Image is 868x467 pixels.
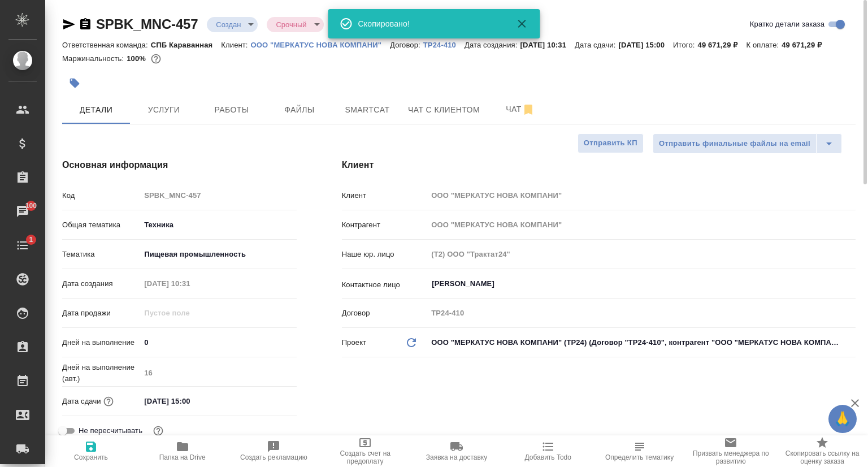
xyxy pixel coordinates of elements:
[221,41,250,49] p: Клиент:
[326,449,404,465] span: Создать счет на предоплату
[240,453,307,461] span: Создать рекламацию
[520,41,575,49] p: [DATE] 10:31
[251,40,390,49] a: ООО "МЕРКАТУС НОВА КОМПАНИ"
[342,249,428,260] p: Наше юр. лицо
[212,20,244,29] button: Создан
[62,308,140,319] p: Дата продажи
[267,17,323,32] div: Создан
[423,41,465,49] p: ТР24-410
[465,41,520,49] p: Дата создания:
[358,18,500,29] div: Скопировано!
[140,215,296,235] div: Техника
[783,449,861,465] span: Скопировать ссылку на оценку заказа
[140,334,296,351] input: ✎ Введи что-нибудь
[251,41,390,49] p: ООО "МЕРКАТУС НОВА КОМПАНИ"
[140,245,296,264] div: Пищевая промышленность
[140,393,239,409] input: ✎ Введи что-нибудь
[427,187,856,204] input: Пустое поле
[137,435,228,467] button: Папка на Drive
[575,41,618,49] p: Дата сдачи:
[692,449,770,465] span: Призвать менеджера по развитию
[127,54,149,63] p: 100%
[62,18,76,31] button: Скопировать ссылку для ЯМессенджера
[427,246,856,262] input: Пустое поле
[408,103,480,117] span: Чат с клиентом
[828,405,857,433] button: 🙏
[605,453,674,461] span: Определить тематику
[151,423,166,438] button: Включи, если не хочешь, чтобы указанная дата сдачи изменилась после переставления заказа в 'Подтв...
[411,435,502,467] button: Заявка на доставку
[509,17,536,31] button: Закрыть
[149,51,163,66] button: 0.00 RUB;
[101,394,116,409] button: Если добавить услуги и заполнить их объемом, то дата рассчитается автоматически
[62,158,297,172] h4: Основная информация
[423,40,465,49] a: ТР24-410
[22,234,40,245] span: 1
[342,308,428,319] p: Договор
[151,41,222,49] p: СПБ Караванная
[594,435,685,467] button: Определить тематику
[62,219,140,231] p: Общая тематика
[272,103,327,117] span: Файлы
[62,249,140,260] p: Тематика
[62,362,140,384] p: Дней на выполнение (авт.)
[205,103,259,117] span: Работы
[685,435,776,467] button: Призвать менеджера по развитию
[776,435,868,467] button: Скопировать ссылку на оценку заказа
[426,453,487,461] span: Заявка на доставку
[659,137,810,150] span: Отправить финальные файлы на email
[319,435,411,467] button: Создать счет на предоплату
[62,41,151,49] p: Ответственная команда:
[79,425,142,436] span: Не пересчитывать
[137,103,191,117] span: Услуги
[3,231,42,260] a: 1
[750,19,824,30] span: Кратко детали заказа
[79,18,92,31] button: Скопировать ссылку
[45,435,137,467] button: Сохранить
[228,435,320,467] button: Создать рекламацию
[427,333,856,352] div: ООО "МЕРКАТУС НОВА КОМПАНИ" (ТР24) (Договор "ТР24-410", контрагент "ООО "МЕРКАТУС НОВА КОМПАНИ"")
[342,279,428,291] p: Контактное лицо
[698,41,747,49] p: 49 671,29 ₽
[140,187,296,204] input: Пустое поле
[833,407,852,431] span: 🙏
[653,133,817,154] button: Отправить финальные файлы на email
[653,133,842,154] div: split button
[493,102,548,116] span: Чат
[849,283,852,285] button: Open
[62,71,87,96] button: Добавить тэг
[342,219,428,231] p: Контрагент
[782,41,830,49] p: 49 671,29 ₽
[140,365,296,381] input: Пустое поле
[342,337,367,348] p: Проект
[62,190,140,201] p: Код
[390,41,423,49] p: Договор:
[340,103,394,117] span: Smartcat
[62,337,140,348] p: Дней на выполнение
[62,278,140,289] p: Дата создания
[578,133,644,153] button: Отправить КП
[96,16,198,32] a: SPBK_MNC-457
[19,200,44,211] span: 100
[342,190,428,201] p: Клиент
[140,305,239,321] input: Пустое поле
[69,103,123,117] span: Детали
[3,197,42,226] a: 100
[427,217,856,233] input: Пустое поле
[618,41,673,49] p: [DATE] 15:00
[140,275,239,292] input: Пустое поле
[342,158,856,172] h4: Клиент
[525,453,571,461] span: Добавить Todo
[747,41,782,49] p: К оплате:
[502,435,594,467] button: Добавить Todo
[584,137,637,150] span: Отправить КП
[522,103,535,116] svg: Отписаться
[74,453,108,461] span: Сохранить
[272,20,310,29] button: Срочный
[427,305,856,321] input: Пустое поле
[207,17,258,32] div: Создан
[62,396,101,407] p: Дата сдачи
[673,41,697,49] p: Итого:
[159,453,206,461] span: Папка на Drive
[62,54,127,63] p: Маржинальность:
